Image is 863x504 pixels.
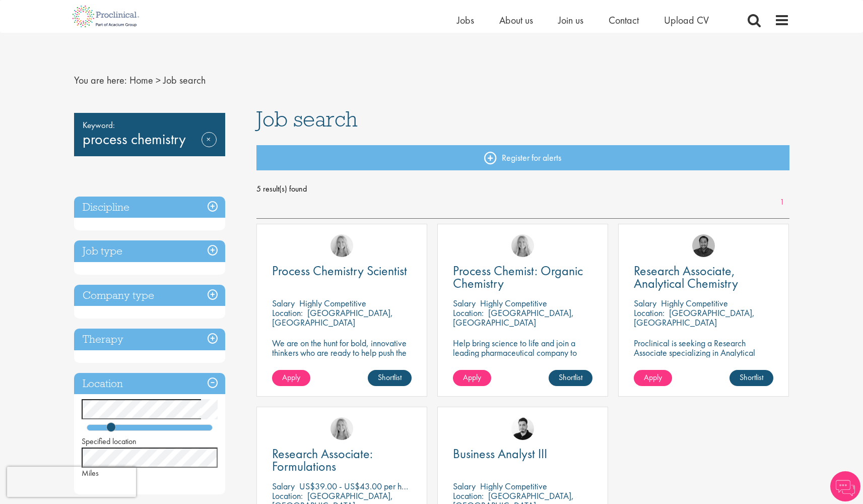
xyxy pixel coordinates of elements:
a: Apply [634,370,672,386]
span: Salary [453,297,476,309]
a: Contact [609,14,639,27]
a: Jobs [457,14,474,27]
a: Process Chemistry Scientist [272,265,412,277]
h3: Job type [74,240,225,262]
h3: Location [74,373,225,395]
a: Apply [272,370,310,386]
span: Apply [282,372,300,383]
span: Apply [644,372,662,383]
span: Location: [453,307,484,319]
img: Anderson Maldonado [511,417,534,440]
a: Register for alerts [256,145,789,170]
span: 5 result(s) found [256,181,789,197]
a: Business Analyst III [453,448,592,460]
p: [GEOGRAPHIC_DATA], [GEOGRAPHIC_DATA] [272,307,393,328]
img: Chatbot [830,471,860,501]
span: Process Chemist: Organic Chemistry [453,262,583,292]
span: Job search [256,105,358,133]
a: breadcrumb link [129,74,153,87]
span: Salary [272,297,295,309]
p: Proclinical is seeking a Research Associate specializing in Analytical Chemistry for a contract r... [634,338,773,386]
p: Highly Competitive [299,297,366,309]
span: Business Analyst III [453,445,547,462]
span: Salary [453,480,476,492]
span: Location: [634,307,665,319]
span: Location: [272,490,303,501]
p: We are on the hunt for bold, innovative thinkers who are ready to help push the boundaries of sci... [272,338,412,376]
p: Highly Competitive [661,297,728,309]
a: Shortlist [368,370,412,386]
p: US$39.00 - US$43.00 per hour [299,480,413,492]
p: [GEOGRAPHIC_DATA], [GEOGRAPHIC_DATA] [634,307,755,328]
a: About us [499,14,533,27]
p: [GEOGRAPHIC_DATA], [GEOGRAPHIC_DATA] [453,307,574,328]
p: Highly Competitive [480,480,547,492]
span: Salary [634,297,656,309]
a: Shortlist [729,370,773,386]
span: > [156,74,161,87]
span: Specified location [82,436,137,447]
iframe: reCAPTCHA [7,467,136,497]
a: Research Associate: Formulations [272,448,412,473]
a: Shortlist [549,370,592,386]
a: Upload CV [664,14,709,27]
a: Process Chemist: Organic Chemistry [453,265,592,290]
span: Salary [272,480,295,492]
p: Highly Competitive [480,297,547,309]
div: process chemistry [74,113,225,156]
span: Research Associate, Analytical Chemistry [634,262,738,292]
span: Apply [463,372,481,383]
a: Apply [453,370,491,386]
img: Shannon Briggs [330,417,353,440]
img: Shannon Briggs [511,234,534,257]
span: Location: [272,307,303,319]
a: Remove [202,132,217,161]
a: Research Associate, Analytical Chemistry [634,265,773,290]
span: Job search [163,74,206,87]
p: Help bring science to life and join a leading pharmaceutical company to play a key role in delive... [453,338,592,386]
h3: Discipline [74,197,225,218]
h3: Company type [74,285,225,306]
span: Process Chemistry Scientist [272,262,407,279]
span: Keyword: [83,118,217,132]
a: Join us [558,14,583,27]
h3: Therapy [74,329,225,350]
img: Shannon Briggs [330,234,353,257]
a: 1 [775,197,789,208]
img: Mike Raletz [692,234,715,257]
span: Location: [453,490,484,501]
span: Research Associate: Formulations [272,445,373,475]
span: You are here: [74,74,127,87]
